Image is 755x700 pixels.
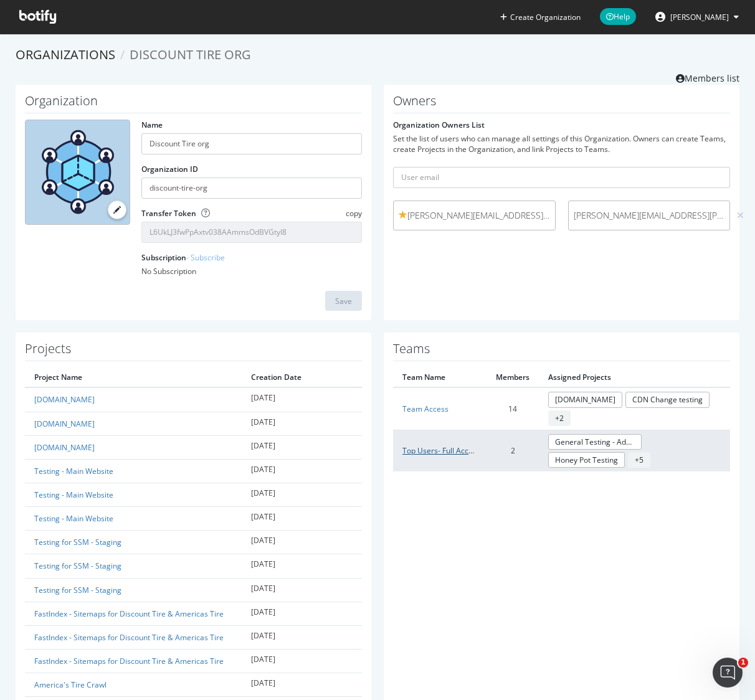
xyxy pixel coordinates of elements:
th: Assigned Projects [539,367,730,387]
a: [DOMAIN_NAME] [548,392,622,407]
a: Organizations [16,46,115,63]
h1: Projects [25,342,362,361]
span: Help [600,8,636,25]
td: [DATE] [242,507,362,531]
span: Chris Douglas [670,12,729,22]
th: Project Name [25,367,242,387]
td: [DATE] [242,578,362,602]
span: copy [346,208,362,219]
a: [DOMAIN_NAME] [34,442,95,453]
span: 1 [738,658,748,668]
a: [DOMAIN_NAME] [34,419,95,429]
span: + 5 [628,452,650,468]
button: [PERSON_NAME] [645,7,749,27]
a: - Subscribe [186,252,225,263]
div: Set the list of users who can manage all settings of this Organization. Owners can create Teams, ... [393,133,730,154]
a: America's Tire Crawl [34,679,107,690]
input: User email [393,167,730,188]
ol: breadcrumbs [16,46,739,64]
label: Organization Owners List [393,120,485,130]
th: Creation Date [242,367,362,387]
td: [DATE] [242,483,362,506]
td: [DATE] [242,625,362,649]
a: FastIndex - Sitemaps for Discount Tire & Americas Tire [34,632,224,643]
label: Name [141,120,163,130]
td: [DATE] [242,435,362,459]
h1: Teams [393,342,730,361]
span: [PERSON_NAME][EMAIL_ADDRESS][PERSON_NAME][DOMAIN_NAME] [399,209,550,222]
a: Honey Pot Testing [548,452,625,468]
input: Organization ID [141,177,362,199]
label: Organization ID [141,164,198,174]
input: name [141,133,362,154]
h1: Owners [393,94,730,113]
span: [PERSON_NAME][EMAIL_ADDRESS][PERSON_NAME][DOMAIN_NAME] [574,209,725,222]
a: Testing - Main Website [34,466,113,476]
span: Discount Tire org [130,46,251,63]
td: [DATE] [242,387,362,412]
td: [DATE] [242,554,362,578]
a: FastIndex - Sitemaps for Discount Tire & Americas Tire [34,608,224,619]
h1: Organization [25,94,362,113]
a: Testing - Main Website [34,490,113,500]
th: Team Name [393,367,487,387]
td: [DATE] [242,649,362,673]
label: Transfer Token [141,208,196,219]
div: No Subscription [141,266,362,277]
td: 2 [487,430,539,471]
a: Team Access [402,404,449,414]
a: Testing for SSM - Staging [34,560,121,571]
td: [DATE] [242,673,362,697]
a: CDN Change testing [625,392,710,407]
td: [DATE] [242,459,362,483]
a: Testing for SSM - Staging [34,537,121,547]
a: General Testing - Adhoc [548,434,642,450]
td: [DATE] [242,412,362,435]
a: Testing for SSM - Staging [34,585,121,595]
td: [DATE] [242,531,362,554]
a: Members list [676,69,739,85]
a: FastIndex - Sitemaps for Discount Tire & Americas Tire [34,656,224,666]
a: Testing - Main Website [34,513,113,524]
th: Members [487,367,539,387]
a: [DOMAIN_NAME] [34,394,95,405]
button: Create Organization [500,11,581,23]
td: 14 [487,387,539,430]
label: Subscription [141,252,225,263]
button: Save [325,291,362,311]
a: Top Users- Full Access [402,445,480,456]
div: Save [335,296,352,306]
span: + 2 [548,410,571,426]
td: [DATE] [242,602,362,625]
iframe: Intercom live chat [713,658,743,688]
